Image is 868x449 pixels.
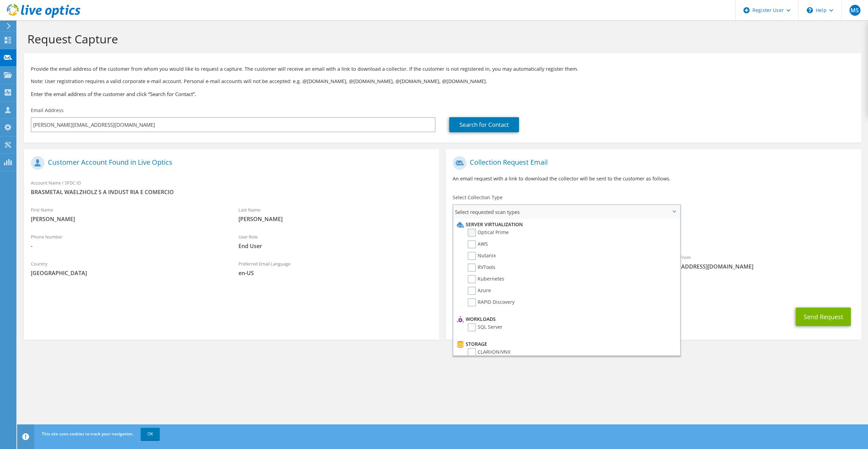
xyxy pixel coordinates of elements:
a: Search for Contact [449,117,519,132]
p: Provide the email address of the customer from whom you would like to request a capture. The cust... [31,65,854,73]
div: Phone Number [24,230,232,253]
label: SQL Server [468,323,503,331]
span: BRASMETAL WAELZHOLZ S A INDUST RIA E COMERCIO [31,188,432,196]
label: CLARiiON/VNX [468,348,510,356]
label: Select Collection Type [453,194,503,201]
label: Optical Prime [468,229,509,237]
span: [EMAIL_ADDRESS][DOMAIN_NAME] [660,263,854,270]
a: OK [141,428,160,440]
div: Last Name [232,203,439,226]
div: Country [24,257,232,280]
div: First Name [24,203,232,226]
p: Note: User registration requires a valid corporate e-mail account. Personal e-mail accounts will ... [31,78,854,85]
h1: Request Capture [27,32,854,46]
div: Account Name / SFDC ID [24,176,439,199]
div: To [446,250,653,274]
span: [PERSON_NAME] [238,215,432,223]
label: RAPID Discovery [468,298,515,307]
div: Sender & From [653,250,861,274]
span: MS [850,5,860,16]
div: Preferred Email Language [232,257,439,280]
span: [GEOGRAPHIC_DATA] [31,269,225,277]
label: Azure [468,287,491,295]
p: An email request with a link to download the collector will be sent to the customer as follows. [453,175,854,182]
div: CC & Reply To [446,277,861,301]
span: [PERSON_NAME] [31,215,225,223]
div: Requested Collections [446,221,861,247]
span: en-US [238,269,432,277]
button: Send Request [796,308,851,326]
label: RVTools [468,263,495,272]
svg: \n [807,7,813,13]
li: Workloads [455,315,676,323]
span: End User [238,242,432,250]
h1: Customer Account Found in Live Optics [31,156,429,170]
span: This site uses cookies to track your navigation. [42,431,133,437]
li: Server Virtualization [455,220,676,229]
label: Nutanix [468,252,496,260]
label: Email Address [31,107,64,114]
label: AWS [468,240,488,248]
h1: Collection Request Email [453,156,851,170]
span: - [31,242,225,250]
div: User Role [232,230,439,253]
li: Storage [455,340,676,348]
span: Select requested scan types [453,205,679,219]
label: Kubernetes [468,275,504,283]
h3: Enter the email address of the customer and click “Search for Contact”. [31,90,854,98]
